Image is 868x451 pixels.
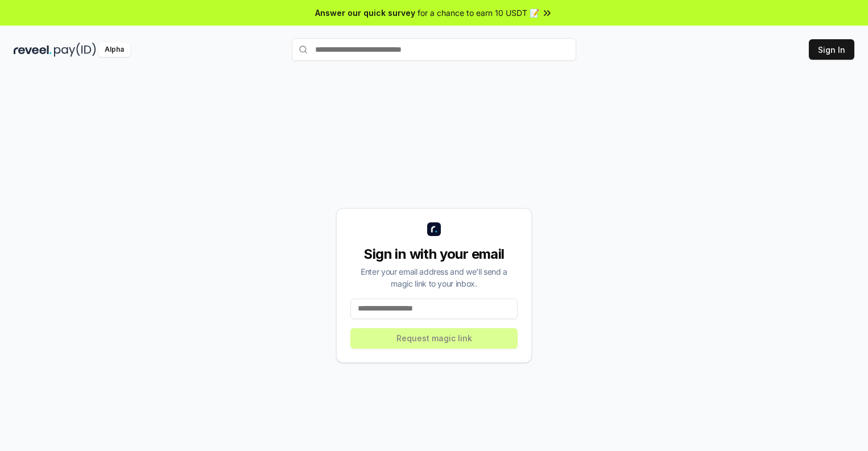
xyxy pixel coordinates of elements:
[98,43,130,57] div: Alpha
[418,7,539,19] span: for a chance to earn 10 USDT 📝
[14,43,52,57] img: reveel_dark
[427,222,441,236] img: logo_small
[350,245,518,263] div: Sign in with your email
[809,39,854,60] button: Sign In
[350,266,518,289] div: Enter your email address and we’ll send a magic link to your inbox.
[54,43,96,57] img: pay_id
[315,7,415,19] span: Answer our quick survey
